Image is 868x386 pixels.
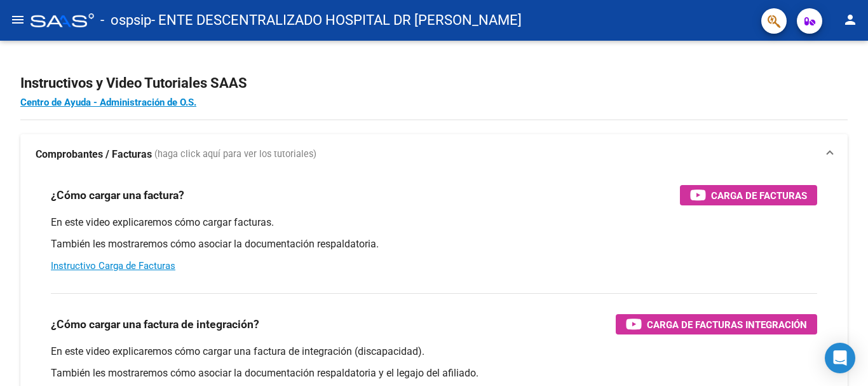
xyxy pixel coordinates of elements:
a: Centro de Ayuda - Administración de O.S. [20,97,196,108]
span: (haga click aquí para ver los tutoriales) [154,148,316,162]
mat-icon: person [843,12,858,27]
div: Open Intercom Messenger [825,343,855,373]
h3: ¿Cómo cargar una factura de integración? [51,315,259,333]
span: - ospsip [100,6,151,34]
a: Instructivo Carga de Facturas [51,260,175,272]
p: En este video explicaremos cómo cargar una factura de integración (discapacidad). [51,345,817,359]
button: Carga de Facturas [680,185,817,205]
p: También les mostraremos cómo asociar la documentación respaldatoria. [51,237,817,251]
span: Carga de Facturas Integración [647,317,807,333]
p: También les mostraremos cómo asociar la documentación respaldatoria y el legajo del afiliado. [51,366,817,380]
strong: Comprobantes / Facturas [36,148,152,162]
button: Carga de Facturas Integración [616,314,817,334]
span: - ENTE DESCENTRALIZADO HOSPITAL DR [PERSON_NAME] [151,6,522,34]
mat-icon: menu [10,12,25,27]
mat-expansion-panel-header: Comprobantes / Facturas (haga click aquí para ver los tutoriales) [20,134,848,175]
h2: Instructivos y Video Tutoriales SAAS [20,71,848,95]
span: Carga de Facturas [711,188,807,203]
p: En este video explicaremos cómo cargar facturas. [51,216,817,230]
h3: ¿Cómo cargar una factura? [51,186,184,204]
